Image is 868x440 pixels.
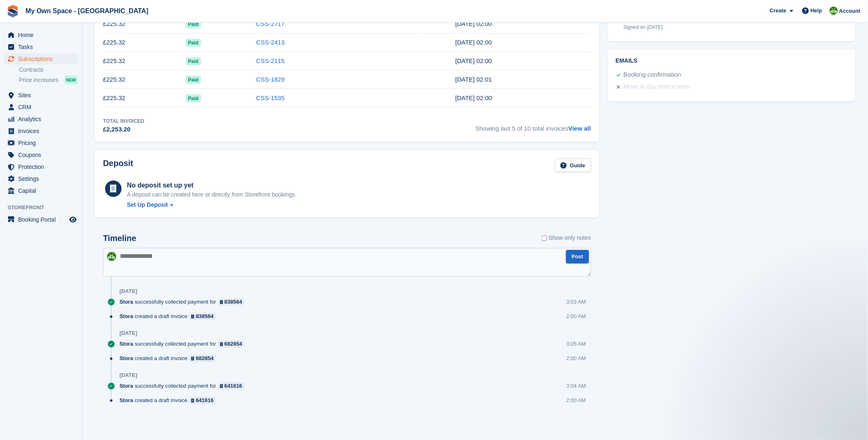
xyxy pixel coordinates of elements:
[107,252,116,261] img: Keely
[4,185,78,197] a: menu
[127,190,297,199] p: A deposit can be created here or directly from Storefront bookings.
[4,161,78,173] a: menu
[103,159,133,172] h2: Deposit
[225,340,242,348] div: 682854
[218,298,245,306] a: 838564
[4,113,78,125] a: menu
[569,125,591,132] a: View all
[566,397,586,405] div: 2:00 AM
[4,214,78,225] a: menu
[127,180,297,190] div: No deposit set up yet
[830,7,838,15] img: Keely
[566,298,586,306] div: 3:03 AM
[119,372,137,379] div: [DATE]
[19,66,78,74] a: Contracts
[18,41,68,53] span: Tasks
[103,70,186,89] td: £225.32
[218,382,245,390] a: 641616
[566,355,586,363] div: 2:00 AM
[18,125,68,137] span: Invoices
[18,53,68,65] span: Subscriptions
[186,20,201,28] span: Paid
[68,215,78,225] a: Preview store
[119,355,220,363] div: created a draft invoice
[189,397,216,405] a: 641616
[4,29,78,41] a: menu
[119,382,133,390] span: Stora
[103,89,186,108] td: £225.32
[103,33,186,52] td: £225.32
[811,7,822,15] span: Help
[18,89,68,101] span: Sites
[566,340,586,348] div: 3:05 AM
[18,161,68,173] span: Protection
[839,7,861,15] span: Account
[18,101,68,113] span: CRM
[64,76,78,84] div: NEW
[18,185,68,197] span: Capital
[624,82,690,92] div: Move in day instructions
[119,397,220,405] div: created a draft invoice
[455,76,492,83] time: 2025-06-10 01:01:03 UTC
[119,355,133,363] span: Stora
[22,4,152,18] a: My Own Space - [GEOGRAPHIC_DATA]
[19,75,78,84] a: Price increases NEW
[566,313,586,321] div: 2:00 AM
[542,234,591,243] label: Show only notes
[256,39,285,46] a: CSS-2413
[4,137,78,149] a: menu
[119,288,137,295] div: [DATE]
[19,76,58,84] span: Price increases
[225,298,242,306] div: 838564
[119,340,248,348] div: successfully collected payment for
[119,340,133,348] span: Stora
[455,94,492,101] time: 2025-05-10 01:00:22 UTC
[4,149,78,161] a: menu
[4,41,78,53] a: menu
[256,20,285,27] a: CSS-2717
[18,173,68,185] span: Settings
[186,57,201,66] span: Paid
[475,117,591,134] span: Showing last 5 of 10 total invoices
[119,382,248,390] div: successfully collected payment for
[4,173,78,185] a: menu
[196,397,213,405] div: 641616
[119,330,137,337] div: [DATE]
[196,313,213,321] div: 838564
[4,101,78,113] a: menu
[127,201,168,209] div: Set Up Deposit
[119,298,248,306] div: successfully collected payment for
[196,355,213,363] div: 682854
[189,313,216,321] a: 838564
[18,113,68,125] span: Analytics
[455,57,492,64] time: 2025-07-10 01:00:50 UTC
[256,94,285,101] a: CSS-1535
[624,23,699,31] div: Signed on [DATE]
[189,355,216,363] a: 682854
[103,52,186,70] td: £225.32
[4,53,78,65] a: menu
[119,397,133,405] span: Stora
[103,15,186,33] td: £225.32
[4,125,78,137] a: menu
[186,94,201,103] span: Paid
[555,159,591,172] a: Guide
[103,125,144,134] div: £2,253.20
[455,39,492,46] time: 2025-08-10 01:00:23 UTC
[455,20,492,27] time: 2025-09-10 01:00:56 UTC
[542,234,547,243] input: Show only notes
[103,117,144,125] div: Total Invoiced
[616,58,847,64] h2: Emails
[18,137,68,149] span: Pricing
[624,70,681,80] div: Booking confirmation
[103,234,136,243] h2: Timeline
[18,29,68,41] span: Home
[119,298,133,306] span: Stora
[186,39,201,47] span: Paid
[256,57,285,64] a: CSS-2115
[127,201,297,209] a: Set Up Deposit
[7,204,82,212] span: Storefront
[225,382,242,390] div: 641616
[119,313,220,321] div: created a draft invoice
[119,313,133,321] span: Stora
